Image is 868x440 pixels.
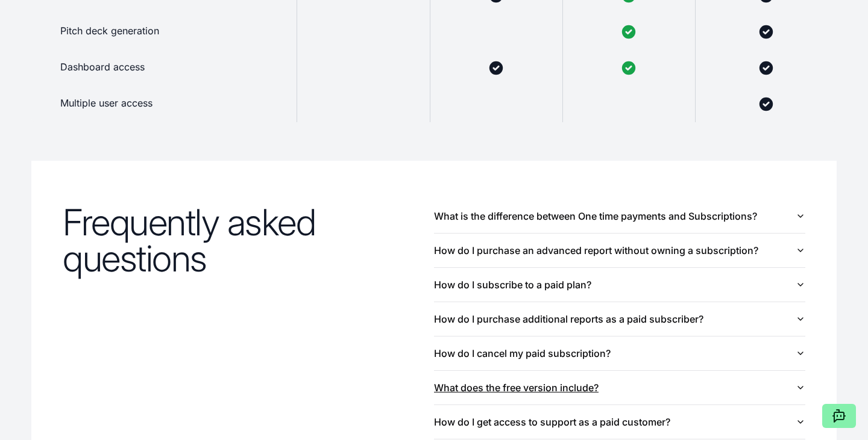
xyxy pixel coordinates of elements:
button: How do I subscribe to a paid plan? [434,268,805,302]
button: What does the free version include? [434,371,805,404]
h2: Frequently asked questions [63,204,434,276]
div: Dashboard access [31,50,297,86]
button: How do I cancel my paid subscription? [434,336,805,370]
div: Pitch deck generation [31,14,297,50]
div: Multiple user access [31,86,297,122]
button: How do I get access to support as a paid customer? [434,405,805,439]
button: How do I purchase an advanced report without owning a subscription? [434,234,805,267]
button: How do I purchase additional reports as a paid subscriber? [434,302,805,336]
button: What is the difference between One time payments and Subscriptions? [434,199,805,233]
